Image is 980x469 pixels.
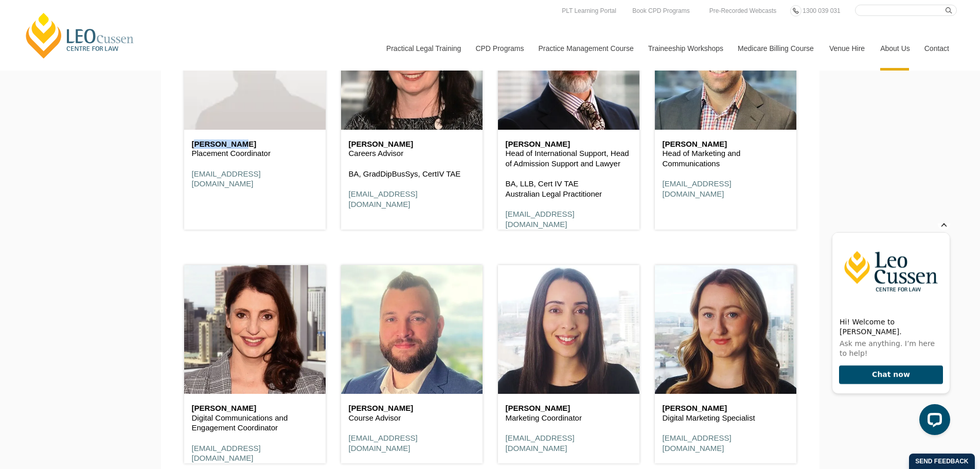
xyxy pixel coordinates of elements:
[349,433,418,453] a: [EMAIL_ADDRESS][DOMAIN_NAME]
[23,11,137,60] a: [PERSON_NAME] Centre for Law
[506,413,632,423] p: Marketing Coordinator
[192,140,318,149] h6: [PERSON_NAME]
[630,5,692,16] a: Book CPD Programs
[468,26,530,71] a: CPD Programs
[531,26,640,71] a: Practice Management Course
[663,179,732,198] a: [EMAIL_ADDRESS][DOMAIN_NAME]
[192,169,261,188] a: [EMAIL_ADDRESS][DOMAIN_NAME]
[663,148,789,168] p: Head of Marketing and Communications
[349,404,475,413] h6: [PERSON_NAME]
[349,148,475,159] p: Careers Advisor
[192,404,318,413] h6: [PERSON_NAME]
[559,5,619,16] a: PLT Learning Portal
[349,140,475,149] h6: [PERSON_NAME]
[349,169,475,179] p: BA, GradDipBusSys, CertIV TAE
[803,7,840,14] span: 1300 039 031
[192,148,318,159] p: Placement Coordinator
[824,223,954,443] iframe: LiveChat chat widget
[506,148,632,168] p: Head of International Support, Head of Admission Support and Lawyer
[192,413,318,433] p: Digital Communications and Engagement Coordinator
[16,115,119,135] p: Ask me anything. I’m here to help!
[663,433,732,453] a: [EMAIL_ADDRESS][DOMAIN_NAME]
[663,140,789,149] h6: [PERSON_NAME]
[506,179,632,199] p: BA, LLB, Cert IV TAE Australian Legal Practitioner
[872,26,917,71] a: About Us
[349,413,475,423] p: Course Advisor
[506,140,632,149] h6: [PERSON_NAME]
[96,181,127,212] button: Open LiveChat chat widget
[917,26,957,71] a: Contact
[506,210,575,229] a: [EMAIL_ADDRESS][DOMAIN_NAME]
[663,413,789,423] p: Digital Marketing Specialist
[640,26,730,71] a: Traineeship Workshops
[16,94,119,113] h2: Hi! Welcome to [PERSON_NAME].
[349,189,418,209] a: [EMAIL_ADDRESS][DOMAIN_NAME]
[663,404,789,413] h6: [PERSON_NAME]
[506,404,632,413] h6: [PERSON_NAME]
[506,433,575,453] a: [EMAIL_ADDRESS][DOMAIN_NAME]
[822,26,872,71] a: Venue Hire
[192,444,261,463] a: [EMAIL_ADDRESS][DOMAIN_NAME]
[9,9,126,86] img: Leo Cussen Centre for Law Logo
[15,142,119,161] button: Chat now
[730,26,822,71] a: Medicare Billing Course
[707,5,779,16] a: Pre-Recorded Webcasts
[800,5,843,16] a: 1300 039 031
[379,26,468,71] a: Practical Legal Training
